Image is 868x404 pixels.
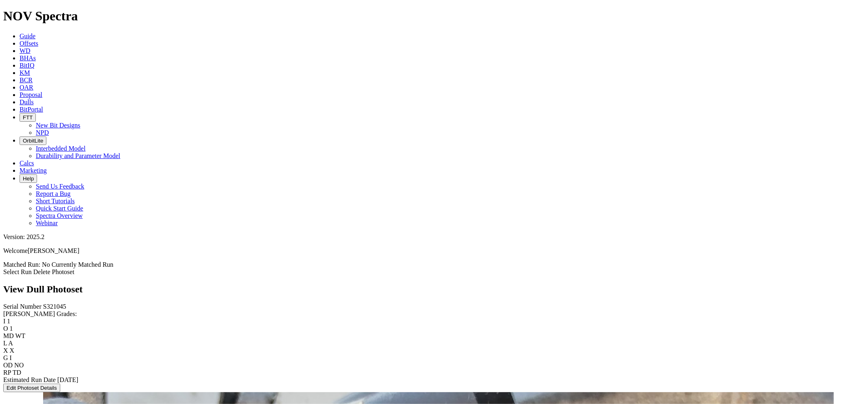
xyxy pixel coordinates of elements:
a: Report a Bug [36,190,70,197]
a: BHAs [20,55,36,61]
span: WT [15,332,26,339]
span: OrbitLite [23,138,43,144]
button: Edit Photoset Details [3,384,60,392]
span: No Currently Matched Run [42,261,114,268]
div: [PERSON_NAME] Grades: [3,310,865,318]
a: Webinar [36,220,58,226]
a: NPD [36,129,49,136]
a: Quick Start Guide [36,205,83,212]
h1: NOV Spectra [3,9,865,24]
label: G [3,354,8,361]
a: KM [20,69,30,76]
span: Help [23,176,34,182]
label: RP [3,369,11,376]
h2: View Dull Photoset [3,284,865,295]
a: Short Tutorials [36,198,75,204]
a: OAR [20,84,33,91]
a: Spectra Overview [36,212,83,219]
div: Version: 2025.2 [3,233,865,241]
a: Proposal [20,91,42,98]
a: BCR [20,77,33,83]
p: Welcome [3,247,865,255]
span: [PERSON_NAME] [28,247,79,254]
a: Offsets [20,40,38,47]
span: S321045 [43,303,66,310]
button: FTT [20,113,36,122]
label: L [3,340,7,347]
span: 1 [10,325,13,332]
span: [DATE] [57,376,79,383]
a: Interbedded Model [36,145,85,152]
a: Calcs [20,160,34,167]
a: Guide [20,33,35,40]
a: Select Run [3,268,32,275]
button: Help [20,174,37,183]
span: TD [13,369,21,376]
label: X [3,347,8,354]
span: Matched Run: [3,261,40,268]
label: O [3,325,8,332]
button: OrbitLite [20,136,46,145]
label: MD [3,332,14,339]
a: Delete Photoset [33,268,74,275]
a: WD [20,47,31,54]
a: Durability and Parameter Model [36,152,120,159]
a: Marketing [20,167,47,174]
span: X [10,347,15,354]
a: Send Us Feedback [36,183,84,190]
a: Dulls [20,99,34,105]
label: I [3,318,5,325]
span: 1 [7,318,10,325]
span: FTT [23,114,33,121]
span: NO [14,362,24,369]
label: Estimated Run Date [3,376,56,383]
a: BitPortal [20,106,43,113]
a: BitIQ [20,62,34,69]
span: I [10,354,12,361]
label: Serial Number [3,303,42,310]
span: A [8,340,13,347]
label: OD [3,362,13,369]
a: New Bit Designs [36,122,80,129]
